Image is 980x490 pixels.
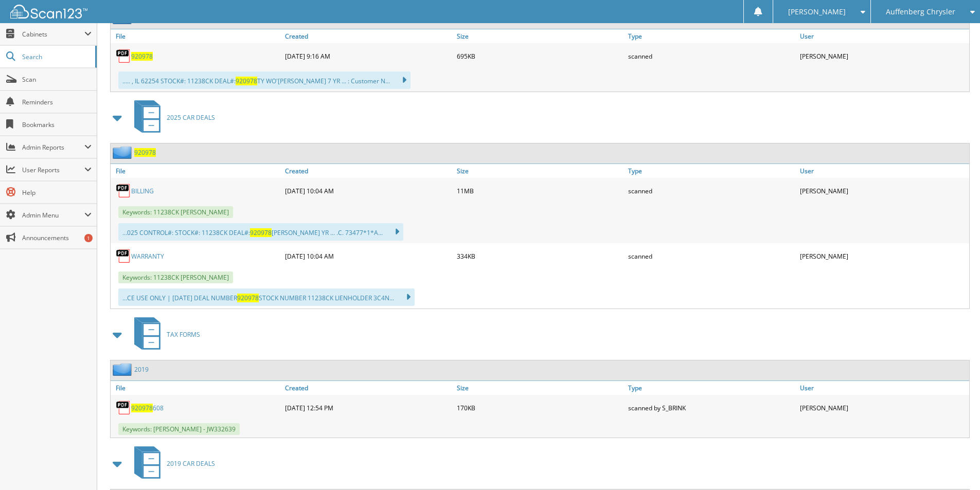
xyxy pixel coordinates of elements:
div: [PERSON_NAME] [797,246,969,266]
a: User [797,164,969,178]
a: Type [626,164,797,178]
div: [PERSON_NAME] [797,397,969,418]
span: Admin Reports [22,143,84,152]
div: [PERSON_NAME] [797,180,969,201]
div: scanned [626,246,797,266]
span: 920978 [250,228,272,237]
a: Type [626,381,797,395]
span: Reminders [22,98,92,106]
span: 920978 [131,404,153,412]
div: ...025 CONTROL#: STOCK#: 11238CK DEAL#: [PERSON_NAME] YR ... .C. 73477*1*A... [118,223,403,241]
div: 170KB [454,397,626,418]
div: scanned by S_BRINK [626,397,797,418]
span: 2025 CAR DEALS [167,113,215,122]
span: [PERSON_NAME] [788,9,846,15]
div: 1 [84,234,93,242]
a: User [797,381,969,395]
a: Created [282,29,454,43]
div: [PERSON_NAME] [797,46,969,66]
a: Size [454,381,626,395]
div: [DATE] 9:16 AM [282,46,454,66]
span: 920978 [236,77,257,85]
a: 920978 [134,148,156,157]
img: PDF.png [116,400,131,415]
a: WARRANTY [131,252,164,261]
span: Scan [22,75,92,84]
div: [DATE] 10:04 AM [282,180,454,201]
div: 334KB [454,246,626,266]
img: PDF.png [116,183,131,198]
span: Announcements [22,233,92,242]
div: ...CE USE ONLY | [DATE] DEAL NUMBER STOCK NUMBER 11238CK LIENHOLDER 3C4N... [118,288,415,306]
div: 695KB [454,46,626,66]
span: Keywords: [PERSON_NAME] - JW332639 [118,423,240,435]
span: Help [22,188,92,197]
span: Auffenberg Chrysler [886,9,955,15]
span: Cabinets [22,30,84,39]
a: 2025 CAR DEALS [128,97,215,138]
a: 2019 [134,365,149,374]
a: Size [454,29,626,43]
img: PDF.png [116,48,131,64]
a: File [111,29,282,43]
a: Created [282,164,454,178]
a: BILLING [131,187,154,195]
div: ..... , IL 62254 STOCK#: 11238CK DEAL#: TY WO'[PERSON_NAME] 7 YR ... : Customer N... [118,71,411,89]
img: folder2.png [113,146,134,159]
span: Bookmarks [22,120,92,129]
span: User Reports [22,166,84,174]
img: folder2.png [113,363,134,376]
div: 11MB [454,180,626,201]
a: 2019 CAR DEALS [128,443,215,484]
div: [DATE] 10:04 AM [282,246,454,266]
span: Keywords: 11238CK [PERSON_NAME] [118,271,233,283]
img: PDF.png [116,248,131,264]
a: File [111,381,282,395]
span: TAX FORMS [167,330,200,339]
span: 920978 [237,294,259,302]
a: Type [626,29,797,43]
a: File [111,164,282,178]
img: scan123-logo-white.svg [10,5,87,19]
a: Created [282,381,454,395]
a: TAX FORMS [128,314,200,355]
a: 920978 [131,52,153,61]
div: scanned [626,46,797,66]
span: Search [22,52,90,61]
div: scanned [626,180,797,201]
a: User [797,29,969,43]
span: Admin Menu [22,211,84,220]
span: 2019 CAR DEALS [167,459,215,468]
a: Size [454,164,626,178]
span: Keywords: 11238CK [PERSON_NAME] [118,206,233,218]
a: 920978608 [131,404,164,412]
div: [DATE] 12:54 PM [282,397,454,418]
